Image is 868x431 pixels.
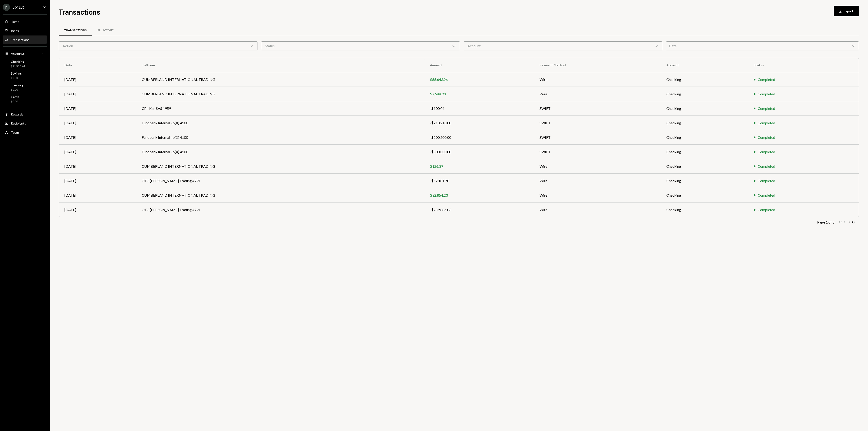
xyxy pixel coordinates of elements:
td: Checking [661,203,748,217]
td: OTC [PERSON_NAME] Trading 4791 [136,174,425,188]
div: [DATE] [64,164,131,169]
td: Checking [661,116,748,130]
td: CUMBERLAND INTERNATIONAL TRADING [136,188,425,203]
div: $7,588.93 [430,91,529,97]
div: [DATE] [64,135,131,140]
div: $0.00 [11,88,24,92]
div: Completed [758,135,775,140]
div: Status [261,41,460,50]
div: [DATE] [64,193,131,198]
div: Savings [11,71,22,75]
div: Treasury [11,83,24,87]
div: Home [11,20,19,24]
div: Completed [758,106,775,111]
div: -$210,210.00 [430,120,529,126]
div: Completed [758,193,775,198]
td: Checking [661,87,748,101]
div: Team [11,130,19,134]
div: $32,854.23 [430,193,529,198]
div: [DATE] [64,106,131,111]
div: Page 1 of 5 [817,220,835,224]
div: p(X) LLC [13,5,24,9]
h1: Transactions [59,7,100,16]
div: Transactions [64,28,87,32]
a: Recipients [3,119,47,127]
div: All Activity [97,28,114,32]
div: [DATE] [64,178,131,184]
div: Completed [758,164,775,169]
div: Completed [758,91,775,97]
div: Account [464,41,662,50]
td: SWIFT [534,130,661,145]
div: -$500,000.00 [430,149,529,155]
td: Wire [534,87,661,101]
div: -$52,181.70 [430,178,529,184]
div: -$200,200.00 [430,135,529,140]
td: Wire [534,159,661,174]
a: Savings$0.00 [3,70,47,81]
div: Rewards [11,112,23,116]
div: Checking [11,60,25,64]
div: $126.39 [430,164,529,169]
td: SWIFT [534,145,661,159]
td: CUMBERLAND INTERNATIONAL TRADING [136,87,425,101]
td: Wire [534,174,661,188]
td: Checking [661,101,748,116]
div: $91,330.44 [11,64,25,68]
div: Completed [758,120,775,126]
td: Wire [534,72,661,87]
div: $0.00 [11,76,22,80]
a: Cards$0.00 [3,94,47,104]
a: Transactions [59,25,92,36]
div: Action [59,41,257,50]
div: $0.00 [11,100,19,104]
div: -$289,886.03 [430,207,529,212]
td: Checking [661,159,748,174]
div: [DATE] [64,149,131,155]
a: Treasury$0.00 [3,82,47,93]
th: Date [59,58,136,72]
div: Accounts [11,52,25,55]
td: Wire [534,203,661,217]
th: Amount [425,58,534,72]
th: Status [748,58,859,72]
div: [DATE] [64,207,131,212]
div: Date [666,41,859,50]
td: Fundbank Internal - p(X) 4100 [136,145,425,159]
td: Fundbank Internal - p(X) 4100 [136,130,425,145]
div: Completed [758,77,775,82]
div: Cards [11,95,19,99]
div: [DATE] [64,91,131,97]
div: Completed [758,149,775,155]
div: [DATE] [64,77,131,82]
a: Transactions [3,35,47,44]
div: -$100.04 [430,106,529,111]
td: Fundbank Internal - p(X) 4100 [136,116,425,130]
div: Inbox [11,29,19,33]
td: SWIFT [534,116,661,130]
a: Rewards [3,110,47,118]
td: CP - Kiln SAS 1959 [136,101,425,116]
td: Checking [661,145,748,159]
td: Checking [661,174,748,188]
div: Completed [758,178,775,184]
th: Payment Method [534,58,661,72]
th: To/From [136,58,425,72]
td: Checking [661,72,748,87]
td: Checking [661,188,748,203]
div: $66,643.26 [430,77,529,82]
td: CUMBERLAND INTERNATIONAL TRADING [136,72,425,87]
a: Checking$91,330.44 [3,58,47,69]
a: All Activity [92,25,119,36]
div: [DATE] [64,120,131,126]
div: Completed [758,207,775,212]
td: Wire [534,188,661,203]
th: Account [661,58,748,72]
a: Inbox [3,26,47,35]
a: Team [3,128,47,136]
div: Recipients [11,121,26,125]
td: Checking [661,130,748,145]
button: Export [834,6,859,16]
div: Transactions [11,38,29,42]
a: Home [3,17,47,26]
